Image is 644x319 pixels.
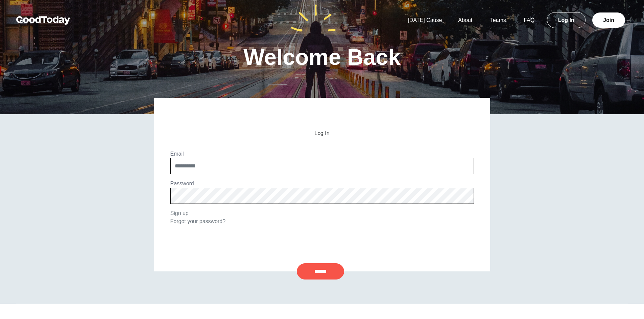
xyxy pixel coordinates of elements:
[170,218,226,224] a: Forgot your password?
[482,17,514,23] a: Teams
[547,12,586,28] a: Log In
[170,210,189,216] a: Sign up
[516,17,543,23] a: FAQ
[16,16,70,25] img: GoodToday
[170,151,184,157] label: Email
[400,17,450,23] a: [DATE] Cause
[243,46,401,68] h1: Welcome Back
[170,130,474,136] h2: Log In
[170,181,194,186] label: Password
[450,17,480,23] a: About
[592,12,625,28] a: Join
